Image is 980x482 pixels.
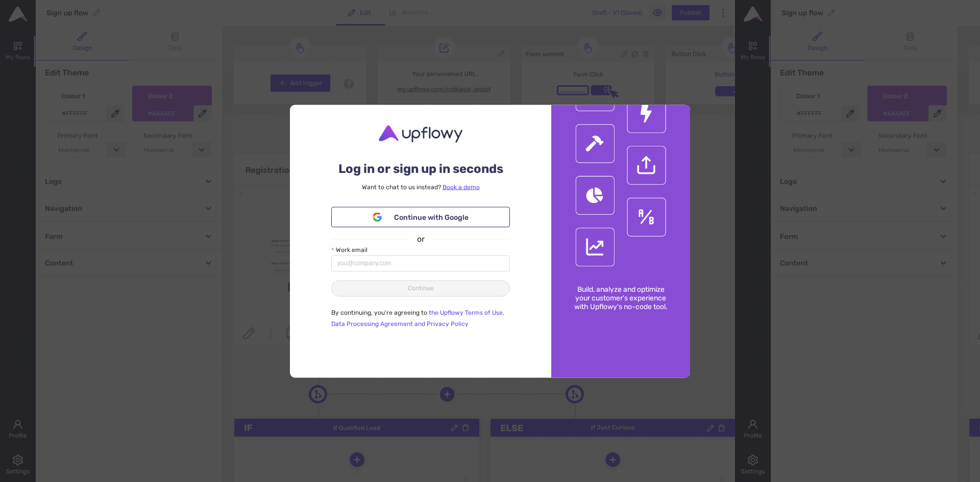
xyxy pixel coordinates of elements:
button: Continue [331,280,510,296]
button: Continue with Google [331,207,510,227]
p: By continuing, you're agreeing to [331,307,510,329]
a: Book a demo [443,184,480,191]
label: Work email [331,245,367,255]
div: Log in or sign up in seconds [331,151,510,180]
div: Want to chat to us instead? [331,180,510,193]
img: Upflowy logo [377,125,464,142]
span: Continue with Google [394,212,469,223]
span: or [409,233,433,245]
input: Work email [331,255,510,271]
p: Build, analyze and optimize your customer's experience with Upflowy's no-code tool. [551,270,690,326]
img: Featured [572,105,669,270]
